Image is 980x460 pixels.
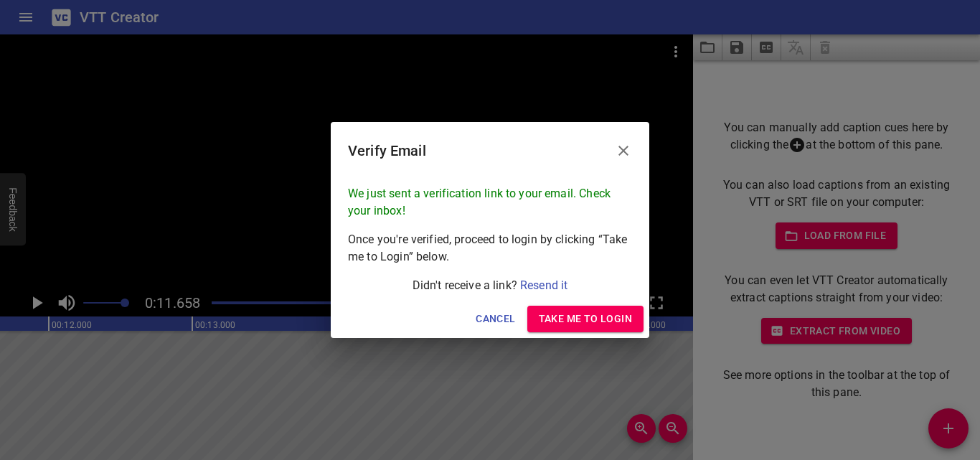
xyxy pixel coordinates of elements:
p: We just sent a verification link to your email. Check your inbox! [348,185,632,220]
p: Once you're verified, proceed to login by clicking “Take me to Login” below. [348,231,632,266]
button: Take me to Login [527,306,644,332]
span: Cancel [476,310,515,328]
span: Take me to Login [539,310,632,328]
button: Close [606,133,641,168]
p: Didn't receive a link? [348,277,632,294]
a: Resend it [520,278,567,292]
button: Cancel [470,306,521,332]
h6: Verify Email [348,139,426,162]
